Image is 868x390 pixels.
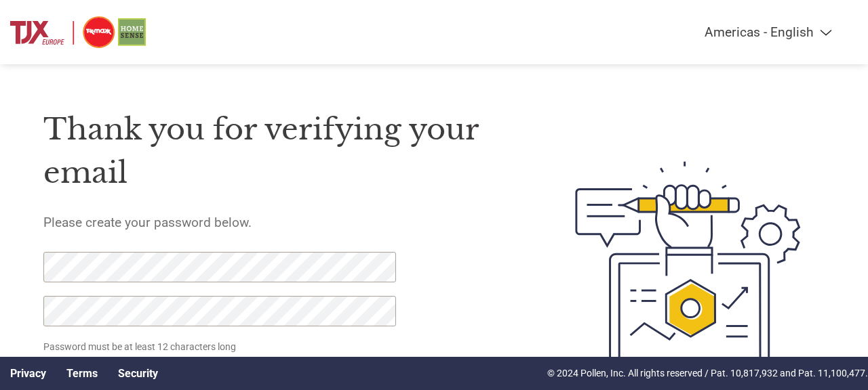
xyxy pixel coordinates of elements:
[547,366,868,381] p: © 2024 Pollen, Inc. All rights reserved / Pat. 10,817,932 and Pat. 11,100,477.
[66,367,98,380] a: Terms
[10,14,146,51] img: TJX Europe
[43,215,512,230] h5: Please create your password below.
[10,367,46,380] a: Privacy
[43,108,512,195] h1: Thank you for verifying your email
[43,340,399,354] p: Password must be at least 12 characters long
[118,367,158,380] a: Security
